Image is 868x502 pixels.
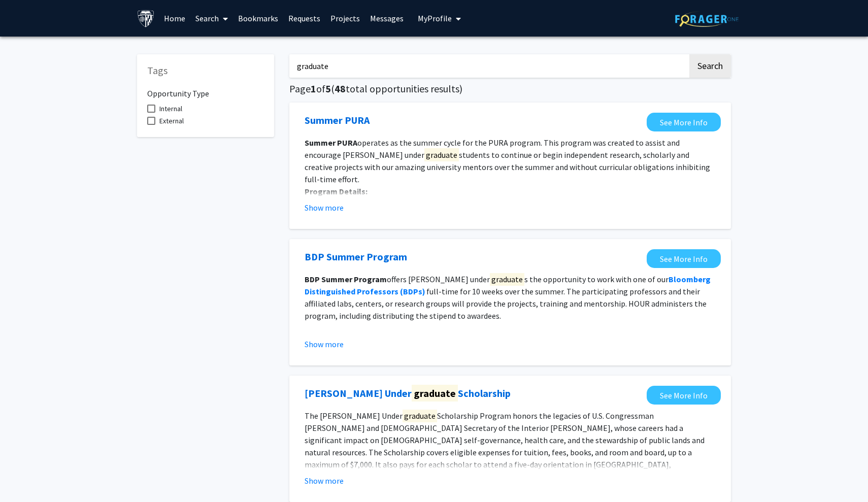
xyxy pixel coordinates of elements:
a: Bookmarks [233,1,283,36]
span: External [159,115,184,127]
mark: graduate [403,409,437,422]
a: Requests [283,1,325,36]
mark: graduate [490,273,524,286]
p: offers [PERSON_NAME] under s the opportunity to work with one of our full-time for 10 weeks over ... [305,273,716,322]
button: Show more [305,202,344,214]
span: 5 [325,82,331,95]
mark: graduate [424,148,459,161]
h5: Page of ( total opportunities results) [289,83,731,95]
img: Johns Hopkins University Logo [137,10,155,27]
h6: Opportunity Type [147,81,264,98]
span: 1 [311,82,316,95]
a: Opens in a new tab [647,113,721,131]
a: Messages [365,1,409,36]
span: 48 [335,82,346,95]
iframe: Chat [8,456,43,494]
span: operates as the summer cycle for the PURA program. This program was created to assist and encoura... [305,138,710,184]
strong: Program Details: [305,186,368,196]
strong: Summer PURA [305,138,357,148]
button: Search [689,54,731,78]
img: ForagerOne Logo [675,11,739,27]
a: Opens in a new tab [305,249,407,264]
input: Search Keywords [289,54,688,78]
a: Opens in a new tab [647,249,721,268]
a: Search [190,1,233,36]
a: Opens in a new tab [305,386,511,401]
a: Opens in a new tab [305,113,370,128]
mark: graduate [589,333,623,347]
button: Show more [305,338,344,350]
button: Show more [305,475,344,487]
span: My Profile [418,13,452,23]
h5: Tags [147,64,264,77]
a: Opens in a new tab [647,386,721,405]
a: Projects [325,1,365,36]
mark: graduate [412,385,458,401]
a: Home [159,1,190,36]
strong: BDP Summer Program [305,274,387,284]
span: Internal [159,103,182,115]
